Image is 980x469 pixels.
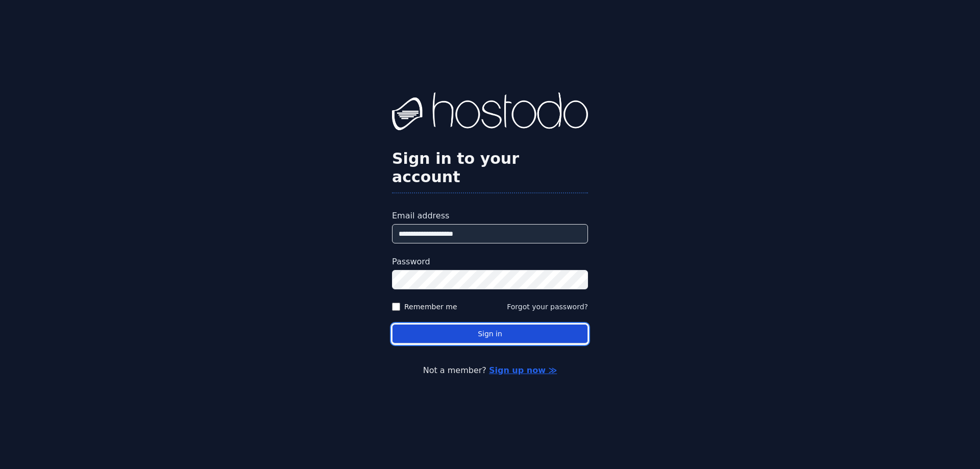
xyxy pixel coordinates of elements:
button: Sign in [392,324,588,344]
label: Email address [392,210,588,222]
label: Remember me [404,302,457,312]
p: Not a member? [49,364,931,377]
button: Forgot your password? [507,302,588,312]
img: Hostodo [392,92,588,133]
label: Password [392,256,588,268]
a: Sign up now ≫ [489,365,557,375]
h2: Sign in to your account [392,150,588,186]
